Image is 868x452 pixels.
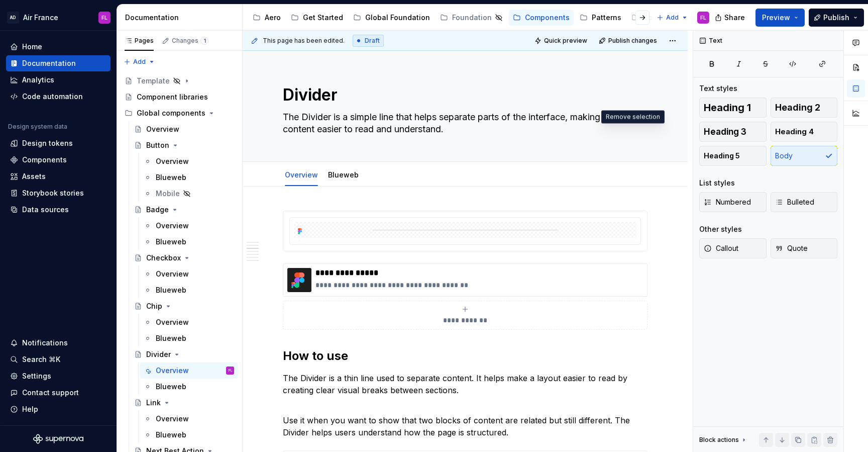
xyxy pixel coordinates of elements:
[771,192,838,212] button: Bulleted
[172,37,208,45] div: Changes
[281,164,322,185] div: Overview
[775,197,814,207] span: Bulleted
[121,55,158,69] button: Add
[156,237,186,247] div: Blueweb
[22,58,76,68] div: Documentation
[22,42,42,52] div: Home
[283,402,647,438] p: Use it when you want to show that two blocks of content are related but still different. The Divi...
[6,39,111,55] a: Home
[6,401,111,417] button: Help
[328,170,359,179] a: Blueweb
[283,372,647,396] p: The Divider is a thin line used to separate content. It helps make a layout easier to read by cre...
[156,366,189,376] div: Overview
[146,349,171,359] div: Divider
[6,135,111,151] a: Design tokens
[755,9,805,27] button: Preview
[140,411,238,427] a: Overview
[775,103,820,113] span: Heading 2
[22,188,84,198] div: Storybook stories
[287,10,347,26] a: Get Started
[704,197,751,207] span: Numbered
[22,338,68,348] div: Notifications
[6,335,111,351] button: Notifications
[22,171,46,182] div: Assets
[436,10,507,26] a: Foundation
[140,169,238,186] a: Blueweb
[146,301,162,311] div: Chip
[146,398,161,408] div: Link
[249,8,652,28] div: Page tree
[140,153,238,169] a: Overview
[130,137,238,153] a: Button
[531,34,592,48] button: Quick preview
[22,138,73,148] div: Design tokens
[699,224,742,234] div: Other styles
[130,298,238,314] a: Chip
[137,92,208,102] div: Component libraries
[704,151,740,161] span: Heading 5
[6,88,111,105] a: Code automation
[596,34,662,48] button: Publish changes
[654,11,691,25] button: Add
[156,221,189,231] div: Overview
[156,382,186,392] div: Blueweb
[156,414,189,424] div: Overview
[137,76,170,86] div: Template
[22,205,69,215] div: Data sources
[775,127,814,137] span: Heading 4
[509,10,574,26] a: Components
[771,98,838,118] button: Heading 2
[140,266,238,282] a: Overview
[140,330,238,346] a: Blueweb
[263,37,345,45] span: This page has been edited.
[140,186,238,202] a: Mobile
[8,123,67,131] div: Design system data
[809,9,864,27] button: Publish
[6,185,111,201] a: Storybook stories
[130,395,238,411] a: Link
[140,379,238,395] a: Blueweb
[349,10,434,26] a: Global Foundation
[156,269,189,279] div: Overview
[22,404,38,414] div: Help
[699,192,767,212] button: Numbered
[724,13,745,23] span: Share
[7,12,19,24] div: AD
[22,75,54,85] div: Analytics
[525,13,570,23] div: Components
[6,385,111,401] button: Contact support
[101,14,107,22] div: FL
[6,72,111,88] a: Analytics
[6,55,111,71] a: Documentation
[6,168,111,185] a: Assets
[775,243,808,253] span: Quote
[265,13,281,23] div: Aero
[133,58,146,66] span: Add
[22,92,83,102] div: Code automation
[365,13,430,23] div: Global Foundation
[200,37,208,45] span: 1
[156,333,186,343] div: Blueweb
[229,366,232,376] div: FL
[452,13,492,23] div: Foundation
[6,368,111,384] a: Settings
[249,10,285,26] a: Aero
[146,124,179,134] div: Overview
[22,371,51,381] div: Settings
[33,434,83,444] svg: Supernova Logo
[2,7,115,28] button: ADAir FranceFL
[771,122,838,142] button: Heading 4
[771,238,838,258] button: Quote
[704,127,746,137] span: Heading 3
[121,105,238,121] div: Global components
[130,346,238,363] a: Divider
[146,253,181,263] div: Checkbox
[592,13,621,23] div: Patterns
[140,218,238,234] a: Overview
[156,172,186,183] div: Blueweb
[699,433,748,447] div: Block actions
[700,14,706,22] div: FL
[666,14,679,22] span: Add
[22,354,60,365] div: Search ⌘K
